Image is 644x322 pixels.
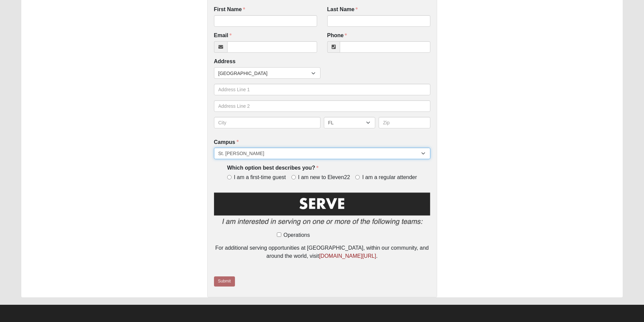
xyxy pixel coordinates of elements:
[362,174,417,181] span: I am a regular attender
[284,231,310,239] span: Operations
[291,175,296,179] input: I am new to Eleven22
[277,232,281,237] input: Operations
[327,6,358,14] label: Last Name
[214,139,239,146] label: Campus
[214,6,245,14] label: First Name
[218,68,311,79] span: [GEOGRAPHIC_DATA]
[214,32,232,40] label: Email
[227,175,232,179] input: I am a first-time guest
[227,164,318,172] label: Which option best describes you?
[214,191,430,230] img: Serve2.png
[214,117,320,128] input: City
[355,175,360,179] input: I am a regular attender
[214,84,430,95] input: Address Line 1
[214,58,236,66] label: Address
[234,174,286,181] span: I am a first-time guest
[214,100,430,112] input: Address Line 2
[379,117,430,128] input: Zip
[214,244,430,260] div: For additional serving opportunities at [GEOGRAPHIC_DATA], within our community, and around the w...
[298,174,350,181] span: I am new to Eleven22
[327,32,347,40] label: Phone
[319,253,376,259] a: [DOMAIN_NAME][URL]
